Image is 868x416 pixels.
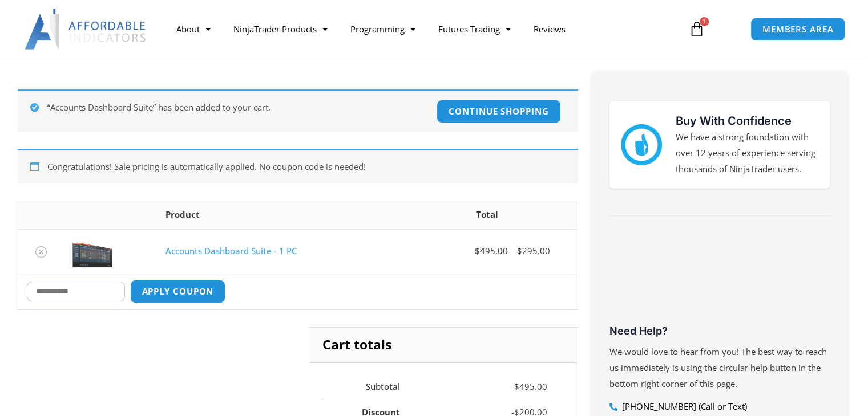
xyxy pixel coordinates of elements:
span: We would love to hear from you! The best way to reach us immediately is using the circular help b... [609,346,827,389]
p: We have a strong foundation with over 12 years of experience serving thousands of NinjaTrader users. [676,129,818,177]
a: Remove Accounts Dashboard Suite - 1 PC from cart [35,246,47,258]
a: Reviews [522,16,577,42]
th: Subtotal [321,374,419,399]
a: Accounts Dashboard Suite - 1 PC [165,245,296,256]
bdi: 495.00 [475,245,508,256]
button: Apply coupon [130,280,226,303]
bdi: 295.00 [517,245,550,256]
img: Screenshot 2024-08-26 155710eeeee | Affordable Indicators – NinjaTrader [72,235,112,267]
th: Total [397,201,578,229]
span: [PHONE_NUMBER] (Call or Text) [619,399,747,415]
a: Programming [339,16,427,42]
bdi: 495.00 [514,381,547,392]
a: About [165,16,222,42]
h3: Need Help? [609,324,830,337]
span: $ [517,245,522,256]
span: $ [514,381,519,392]
div: Congratulations! Sale pricing is automatically applied. No coupon code is needed! [18,149,578,183]
span: $ [475,245,480,256]
a: MEMBERS AREA [750,18,846,41]
span: MEMBERS AREA [762,25,834,34]
a: Futures Trading [427,16,522,42]
h2: Cart totals [309,328,577,363]
img: mark thumbs good 43913 | Affordable Indicators – NinjaTrader [621,124,662,165]
div: “Accounts Dashboard Suite” has been added to your cart. [18,89,578,132]
th: Product [156,201,397,229]
img: LogoAI | Affordable Indicators – NinjaTrader [25,9,147,50]
span: 1 [700,17,709,26]
a: Continue shopping [437,100,560,123]
iframe: Customer reviews powered by Trustpilot [609,236,830,321]
h3: Buy With Confidence [676,112,818,129]
a: 1 [672,13,722,46]
a: NinjaTrader Products [222,16,339,42]
nav: Menu [165,16,677,42]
